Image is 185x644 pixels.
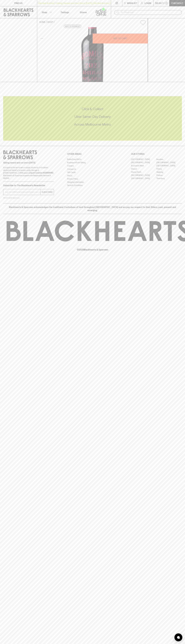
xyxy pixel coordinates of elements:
a: Thornbury [156,177,182,180]
img: 39119.png [37,27,148,82]
p: Wishlist [127,2,137,5]
button: SUBSCRIBE [41,189,54,195]
a: [GEOGRAPHIC_DATA] [131,177,156,180]
button: ADD TO CART [93,34,148,43]
h5: Across Melbourne Metro [3,122,182,127]
input: Try "Pinot noir" [121,10,180,15]
a: Fitzroy [156,167,182,170]
a: FAQ's [67,174,118,177]
h5: Uber Same-Day Delivery [3,114,182,119]
h5: Click & Collect [3,107,182,111]
p: SUBSCRIBE [42,191,53,194]
p: It is against the law to sell or supply alcohol to, or to obtain alcohol on behalf of a person un... [3,166,54,179]
p: Login [145,2,151,5]
a: Privacy Policy [67,177,118,180]
a: Terms & Conditions [67,184,118,187]
p: Subscribe to The Blackhearts Newsletter [3,184,54,187]
p: FIND US [14,2,23,5]
p: OUR STORES [131,152,182,156]
a: Careers [67,164,118,167]
a: Fitzroy North [131,170,156,174]
a: Braddon [156,158,182,161]
p: We will never spam you [3,197,54,199]
a: Prahran [156,174,182,177]
p: OTHER AREAS [67,152,118,156]
p: Blackhearts & Sparrows acknowledges the traditional Custodians of land throughout [GEOGRAPHIC_DAT... [5,206,180,212]
p: $0.00 [155,2,162,5]
div: Call to action block [3,96,182,141]
a: [GEOGRAPHIC_DATA] [131,174,156,177]
a: SHOP [47,21,53,23]
p: Tastings [61,11,69,14]
img: bubble-icon [177,636,180,639]
a: Elwood [131,167,156,170]
a: Tastings [56,6,74,18]
a: Gift Cards [67,171,118,174]
p: 0 [166,2,167,4]
a: [GEOGRAPHIC_DATA] [131,158,156,161]
p: Checkout [171,2,183,5]
a: Brunswick West [131,164,156,167]
button: Add to wishlist [139,19,147,26]
button: Shop [37,6,56,18]
p: ADD TO CART [113,37,127,40]
a: Shipping Information [67,180,118,184]
a: [GEOGRAPHIC_DATA] [131,161,156,164]
a: Contact Us [67,167,118,171]
button: Add to wishlist [64,25,81,28]
a: Geelong [156,170,182,174]
a: [GEOGRAPHIC_DATA] [156,161,182,164]
input: e.g. jane@blackheartsandsparrows.com.au [5,190,40,194]
a: Bottle Drop FAQ's [67,158,118,161]
strong: Liquor License #32064953 [29,172,53,174]
a: Stores [74,6,93,18]
p: Sibling owned and run since [DATE] [3,161,54,164]
a: HOME [39,21,45,23]
a: [GEOGRAPHIC_DATA] [156,164,182,167]
p: Shop [42,11,47,14]
a: Business & Bulk Gifting [67,161,118,164]
p: Stores [80,11,87,14]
